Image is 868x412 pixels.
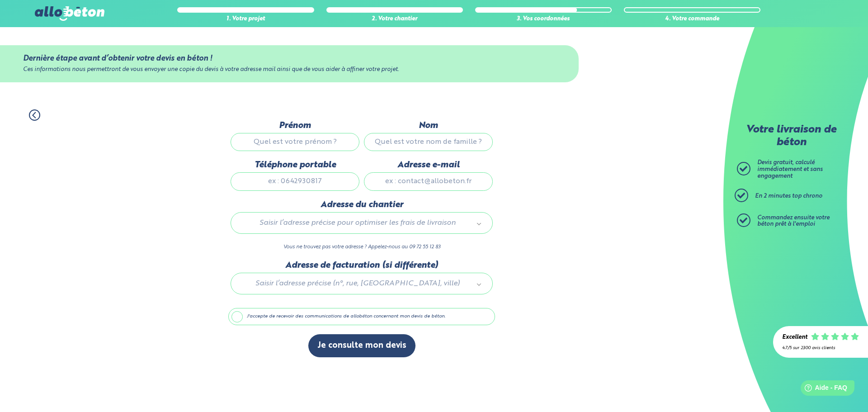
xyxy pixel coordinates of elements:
[364,160,493,170] label: Adresse e-mail
[788,377,858,402] iframe: Help widget launcher
[231,172,359,190] input: ex : 0642930817
[326,16,463,23] div: 2. Votre chantier
[231,160,359,170] label: Téléphone portable
[364,172,493,190] input: ex : contact@allobeton.fr
[308,334,415,357] button: Je consulte mon devis
[231,243,493,251] p: Vous ne trouvez pas votre adresse ? Appelez-nous au 09 72 55 12 83
[177,16,314,23] div: 1. Votre projet
[364,133,493,151] input: Quel est votre nom de famille ?
[240,217,483,229] a: Saisir l’adresse précise pour optimiser les frais de livraison
[228,308,495,325] label: J'accepte de recevoir des communications de allobéton concernant mon devis de béton.
[244,217,472,229] span: Saisir l’adresse précise pour optimiser les frais de livraison
[35,6,104,21] img: allobéton
[23,54,556,63] div: Dernière étape avant d’obtenir votre devis en béton !
[231,121,359,131] label: Prénom
[364,121,493,131] label: Nom
[624,16,760,23] div: 4. Votre commande
[475,16,612,23] div: 3. Vos coordonnées
[231,200,493,210] label: Adresse du chantier
[231,133,359,151] input: Quel est votre prénom ?
[23,66,556,73] div: Ces informations nous permettront de vous envoyer une copie du devis à votre adresse mail ainsi q...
